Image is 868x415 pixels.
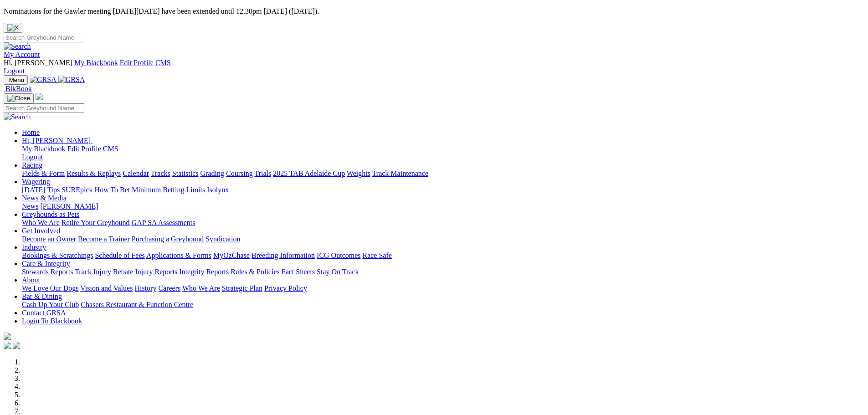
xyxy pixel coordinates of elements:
[75,268,133,276] a: Track Injury Rebate
[231,268,280,276] a: Rules & Policies
[74,59,118,67] a: My Blackbook
[67,169,121,177] a: Results & Replays
[22,153,43,161] a: Logout
[22,284,864,292] div: About
[22,161,42,169] a: Racing
[95,186,130,194] a: How To Bet
[7,95,30,102] img: Close
[22,268,73,276] a: Stewards Reports
[4,67,25,75] a: Logout
[4,103,84,113] input: Search
[22,186,864,194] div: Wagering
[22,301,864,309] div: Bar & Dining
[22,309,66,317] a: Contact GRSA
[132,235,204,243] a: Purchasing a Greyhound
[254,169,271,177] a: Trials
[282,268,315,276] a: Fact Sheets
[22,292,62,300] a: Bar & Dining
[4,23,22,33] button: Close
[80,284,133,292] a: Vision and Values
[13,342,20,349] img: twitter.svg
[22,186,60,194] a: [DATE] Tips
[7,24,19,31] img: X
[4,342,11,349] img: facebook.svg
[4,42,31,51] img: Search
[317,251,360,259] a: ICG Outcomes
[40,202,98,210] a: [PERSON_NAME]
[62,219,130,226] a: Retire Your Greyhound
[22,202,38,210] a: News
[22,194,67,202] a: News & Media
[273,169,345,177] a: 2025 TAB Adelaide Cup
[22,178,50,185] a: Wagering
[30,76,56,84] img: GRSA
[134,284,156,292] a: History
[182,284,220,292] a: Who We Are
[207,186,229,194] a: Isolynx
[317,268,359,276] a: Stay On Track
[22,169,864,178] div: Racing
[22,169,65,177] a: Fields & Form
[22,219,864,227] div: Greyhounds as Pets
[4,33,84,42] input: Search
[78,235,130,243] a: Become a Trainer
[179,268,229,276] a: Integrity Reports
[362,251,391,259] a: Race Safe
[4,93,34,103] button: Toggle navigation
[22,145,66,153] a: My Blackbook
[226,169,253,177] a: Coursing
[22,317,82,325] a: Login To Blackbook
[4,333,11,340] img: logo-grsa-white.png
[62,186,92,194] a: SUREpick
[213,251,250,259] a: MyOzChase
[222,284,262,292] a: Strategic Plan
[22,137,92,144] a: Hi, [PERSON_NAME]
[4,113,31,121] img: Search
[58,76,85,84] img: GRSA
[81,301,193,308] a: Chasers Restaurant & Function Centre
[135,268,177,276] a: Injury Reports
[22,219,60,226] a: Who We Are
[9,77,24,83] span: Menu
[252,251,315,259] a: Breeding Information
[22,227,60,235] a: Get Involved
[151,169,170,177] a: Tracks
[22,301,79,308] a: Cash Up Your Club
[22,145,864,161] div: Hi, [PERSON_NAME]
[22,276,40,284] a: About
[4,51,40,58] a: My Account
[120,59,154,67] a: Edit Profile
[36,93,43,100] img: logo-grsa-white.png
[158,284,180,292] a: Careers
[5,85,32,92] span: BlkBook
[4,59,864,75] div: My Account
[22,202,864,210] div: News & Media
[372,169,428,177] a: Track Maintenance
[67,145,101,153] a: Edit Profile
[205,235,240,243] a: Syndication
[22,268,864,276] div: Care & Integrity
[347,169,370,177] a: Weights
[4,85,32,92] a: BlkBook
[22,284,78,292] a: We Love Our Dogs
[155,59,171,67] a: CMS
[132,219,195,226] a: GAP SA Assessments
[103,145,118,153] a: CMS
[22,137,91,144] span: Hi, [PERSON_NAME]
[95,251,144,259] a: Schedule of Fees
[4,7,864,15] p: Nominations for the Gawler meeting [DATE][DATE] have been extended until 12.30pm [DATE] ([DATE]).
[4,75,28,85] button: Toggle navigation
[22,243,46,251] a: Industry
[22,251,93,259] a: Bookings & Scratchings
[22,235,76,243] a: Become an Owner
[200,169,224,177] a: Grading
[264,284,307,292] a: Privacy Policy
[22,251,864,260] div: Industry
[22,260,70,267] a: Care & Integrity
[146,251,211,259] a: Applications & Forms
[22,210,79,218] a: Greyhounds as Pets
[132,186,205,194] a: Minimum Betting Limits
[4,59,72,67] span: Hi, [PERSON_NAME]
[172,169,199,177] a: Statistics
[22,128,40,136] a: Home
